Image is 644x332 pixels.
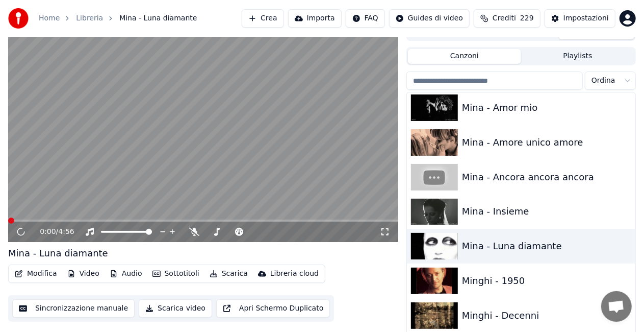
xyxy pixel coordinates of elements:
[591,76,615,86] span: Ordina
[8,8,29,29] img: youka
[563,13,609,23] div: Impostazioni
[242,9,284,28] button: Crea
[39,13,60,23] a: Home
[545,9,615,28] button: Impostazioni
[462,170,631,184] div: Mina - Ancora ancora ancora
[462,135,631,150] div: Mina - Amore unico amore
[40,227,56,237] span: 0:00
[462,274,631,288] div: Minghi - 1950
[106,267,146,281] button: Audio
[12,299,135,318] button: Sincronizzazione manuale
[474,9,540,28] button: Crediti229
[288,9,342,28] button: Importa
[205,267,252,281] button: Scarica
[76,13,103,23] a: Libreria
[601,291,632,322] a: Aprire la chat
[520,13,534,23] span: 229
[462,101,631,115] div: Mina - Amor mio
[389,9,470,28] button: Guides di video
[493,13,516,23] span: Crediti
[270,269,319,279] div: Libreria cloud
[408,49,521,64] button: Canzoni
[11,267,61,281] button: Modifica
[462,309,631,323] div: Minghi - Decenni
[148,267,203,281] button: Sottotitoli
[521,49,634,64] button: Playlists
[139,299,212,318] button: Scarica video
[8,246,108,260] div: Mina - Luna diamante
[119,13,197,23] span: Mina - Luna diamante
[40,227,64,237] div: /
[462,239,631,253] div: Mina - Luna diamante
[462,204,631,219] div: Mina - Insieme
[346,9,385,28] button: FAQ
[58,227,74,237] span: 4:56
[216,299,330,318] button: Apri Schermo Duplicato
[39,13,197,23] nav: breadcrumb
[63,267,104,281] button: Video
